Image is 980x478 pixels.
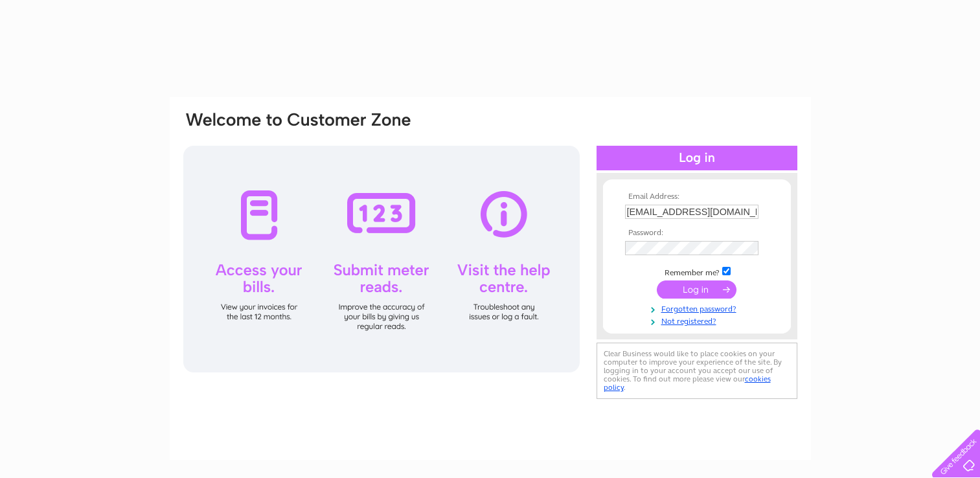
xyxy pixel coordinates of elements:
th: Email Address: [622,192,772,201]
a: Not registered? [625,314,772,326]
div: Clear Business would like to place cookies on your computer to improve your experience of the sit... [597,343,797,399]
a: cookies policy [604,374,771,392]
td: Remember me? [622,265,772,278]
input: Submit [657,280,736,299]
th: Password: [622,229,772,238]
a: Forgotten password? [625,302,772,314]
